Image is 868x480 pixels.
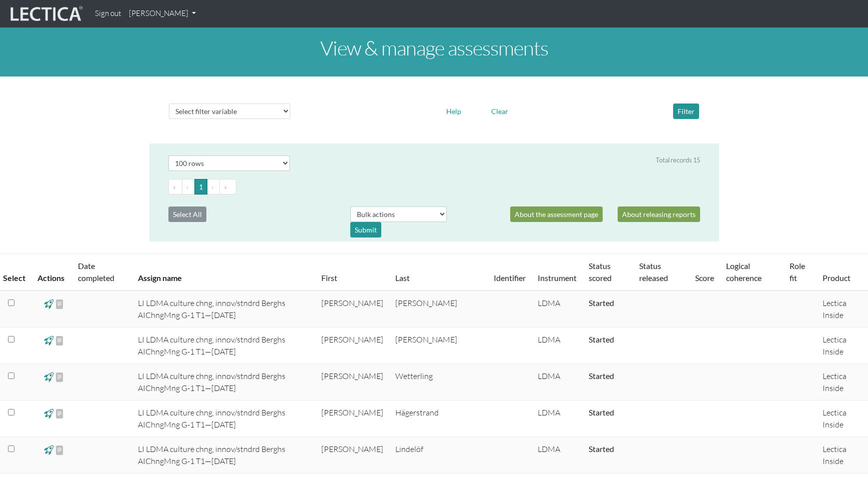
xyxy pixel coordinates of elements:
[132,327,315,364] td: LI LDMA culture chng, innov/stndrd Berghs AIChngMng G-1 T1—[DATE]
[44,444,53,455] span: view
[132,437,315,473] td: LI LDMA culture chng, innov/stndrd Berghs AIChngMng G-1 T1—[DATE]
[55,334,64,346] span: view
[589,334,614,344] a: Completed = assessment has been completed; CS scored = assessment has been CLAS scored; LS scored...
[532,327,583,364] td: LDMA
[817,327,868,364] td: Lectica Inside
[389,327,488,364] td: [PERSON_NAME]
[389,290,488,327] td: [PERSON_NAME]
[132,290,315,327] td: LI LDMA culture chng, innov/stndrd Berghs AIChngMng G-1 T1—[DATE]
[350,222,381,237] div: Submit
[589,444,614,453] a: Completed = assessment has been completed; CS scored = assessment has been CLAS scored; LS scored...
[31,254,72,291] th: Actions
[639,261,668,282] a: Status released
[315,290,389,327] td: [PERSON_NAME]
[823,273,851,282] a: Product
[55,407,64,419] span: view
[532,400,583,437] td: LDMA
[790,261,805,282] a: Role fit
[78,261,114,282] a: Date completed
[321,273,337,282] a: First
[44,298,53,309] span: view
[589,261,612,282] a: Status scored
[168,179,700,194] ul: Pagination
[315,327,389,364] td: [PERSON_NAME]
[510,206,603,222] a: About the assessment page
[132,400,315,437] td: LI LDMA culture chng, innov/stndrd Berghs AIChngMng G-1 T1—[DATE]
[442,103,466,119] button: Help
[532,437,583,473] td: LDMA
[589,371,614,380] a: Completed = assessment has been completed; CS scored = assessment has been CLAS scored; LS scored...
[538,273,577,282] a: Instrument
[589,298,614,307] a: Completed = assessment has been completed; CS scored = assessment has been CLAS scored; LS scored...
[487,103,513,119] button: Clear
[55,298,64,310] span: view
[194,179,207,194] button: Go to page 1
[673,103,699,119] button: Filter
[656,155,700,165] div: Total records 15
[44,334,53,346] span: view
[315,437,389,473] td: [PERSON_NAME]
[315,400,389,437] td: [PERSON_NAME]
[389,437,488,473] td: Lindelöf
[395,273,410,282] a: Last
[55,371,64,383] span: view
[494,273,526,282] a: Identifier
[726,261,762,282] a: Logical coherence
[132,254,315,291] th: Assign name
[817,290,868,327] td: Lectica Inside
[618,206,700,222] a: About releasing reports
[168,206,206,222] button: Select All
[695,273,714,282] a: Score
[91,4,125,23] a: Sign out
[44,407,53,419] span: view
[315,364,389,400] td: [PERSON_NAME]
[8,4,83,23] img: lecticalive
[532,364,583,400] td: LDMA
[817,437,868,473] td: Lectica Inside
[132,364,315,400] td: LI LDMA culture chng, innov/stndrd Berghs AIChngMng G-1 T1—[DATE]
[125,4,200,23] a: [PERSON_NAME]
[589,407,614,417] a: Completed = assessment has been completed; CS scored = assessment has been CLAS scored; LS scored...
[817,400,868,437] td: Lectica Inside
[389,400,488,437] td: Hägerstrand
[44,371,53,382] span: view
[442,105,466,115] a: Help
[389,364,488,400] td: Wetterling
[532,290,583,327] td: LDMA
[55,444,64,456] span: view
[817,364,868,400] td: Lectica Inside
